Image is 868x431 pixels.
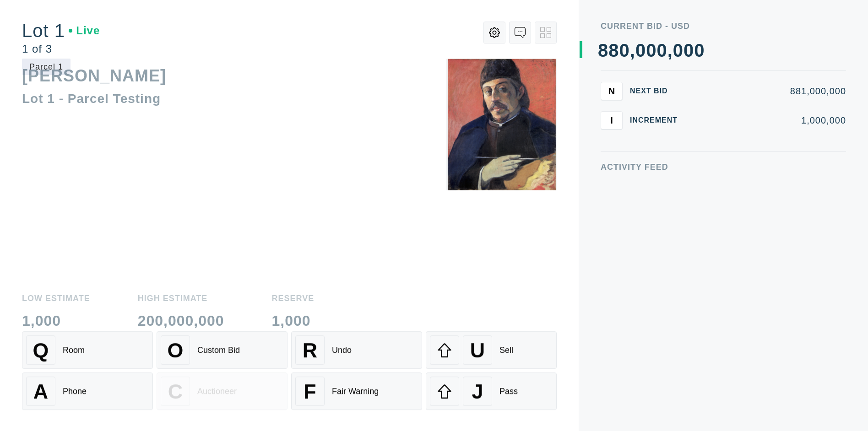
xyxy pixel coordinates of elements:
div: Lot 1 - Parcel Testing [22,102,161,117]
button: USell [426,330,557,368]
div: Live [69,26,100,37]
div: Undo [332,345,352,354]
div: Reserve [272,286,315,294]
div: 0 [635,41,646,59]
span: J [472,379,483,402]
div: 1,000 [22,305,90,319]
div: High Estimate [138,286,224,294]
span: Q [33,338,49,361]
div: Current Bid - USD [601,22,846,30]
div: 1,000,000 [692,116,846,125]
div: Parcel 1 [22,59,71,75]
div: Lot 1 [22,22,100,40]
div: 881,000,000 [692,86,846,96]
span: U [470,338,485,361]
button: I [601,111,623,129]
button: CAuctioneer [157,372,288,409]
div: 1 of 3 [22,44,100,55]
div: Activity Feed [601,163,846,171]
span: O [168,338,184,361]
button: FFair Warning [291,372,422,409]
span: F [304,379,316,402]
div: 8 [598,41,608,59]
div: Next Bid [630,87,685,95]
span: A [33,379,48,402]
div: Increment [630,117,685,124]
div: Sell [499,345,513,354]
div: Low Estimate [22,286,90,294]
button: APhone [22,372,153,409]
div: [PERSON_NAME] [22,77,166,96]
div: 0 [673,41,684,59]
span: I [610,115,613,125]
div: Phone [63,386,87,395]
div: , [630,41,635,224]
div: Fair Warning [332,386,379,395]
div: Room [63,345,85,354]
span: N [608,86,615,96]
div: 0 [656,41,667,59]
div: Auctioneer [197,386,237,395]
button: RUndo [291,330,422,368]
div: 1,000 [272,305,315,319]
span: R [303,338,317,361]
button: OCustom Bid [157,330,288,368]
div: 0 [619,41,630,59]
div: 0 [646,41,656,59]
div: , [667,41,673,224]
div: 200,000,000 [138,305,224,319]
button: QRoom [22,330,153,368]
div: 0 [684,41,694,59]
span: C [168,379,183,402]
div: Custom Bid [197,345,240,354]
button: JPass [426,372,557,409]
button: N [601,82,623,100]
div: 8 [608,41,619,59]
div: 0 [694,41,705,59]
div: Pass [499,386,518,395]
